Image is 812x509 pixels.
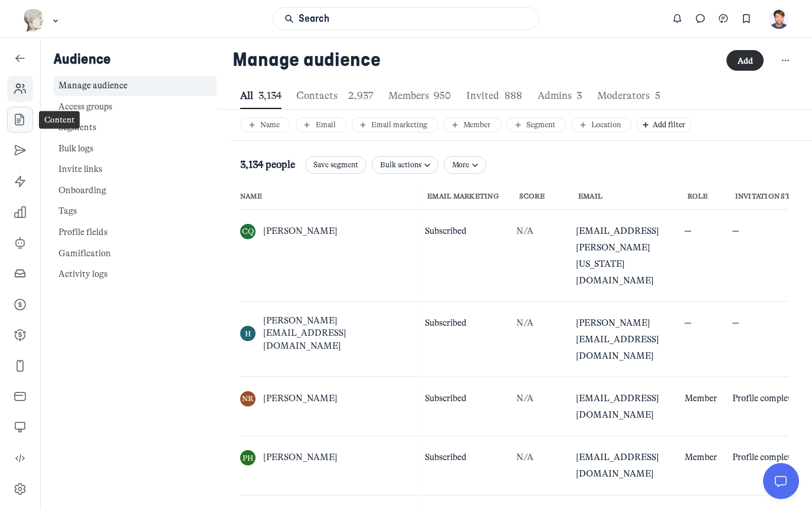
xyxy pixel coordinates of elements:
button: Circle support widget [763,463,798,498]
a: Segments [54,118,217,138]
span: Subscribed [425,226,467,236]
button: [PERSON_NAME] [240,391,338,406]
div: Segment [512,120,561,130]
button: Chat threads [712,7,735,30]
span: All [240,91,281,101]
span: Add filter [653,120,690,129]
button: Location [571,117,631,133]
span: [EMAIL_ADDRESS][DOMAIN_NAME] [576,393,659,420]
button: Actions [774,49,797,72]
h1: Manage audience [233,49,716,72]
span: Name [240,192,262,201]
span: [EMAIL_ADDRESS][DOMAIN_NAME] [576,452,659,479]
div: Email marketing [357,120,433,130]
span: Members [388,91,451,101]
button: [PERSON_NAME] [240,450,338,465]
span: N/A [516,452,533,462]
a: Manage audience [54,76,217,97]
span: [PERSON_NAME] [263,451,338,464]
svg: Actions [780,55,791,67]
span: [PERSON_NAME] [263,392,338,405]
span: Subscribed [425,452,467,462]
span: Invitation status [735,192,808,201]
span: Score [519,192,545,201]
span: Email marketing [427,192,499,201]
span: 3,134 people [240,158,295,171]
button: Contacts2,937 [296,84,372,109]
a: Activity logs [54,265,217,285]
span: Role [687,192,708,201]
span: ─ [685,318,691,328]
button: Email [296,117,346,133]
span: Contacts [296,91,372,101]
span: Email [578,192,603,201]
span: 888 [505,90,522,101]
span: Admins [538,91,582,101]
span: Member [685,393,717,404]
span: Subscribed [425,318,467,328]
span: 5 [655,90,660,101]
div: PH [240,450,256,465]
h5: Audience [54,51,217,68]
span: Moderators [597,91,660,101]
div: Email [301,120,340,130]
header: Page Header [217,38,812,84]
a: Onboarding [54,180,217,201]
span: N/A [516,393,533,404]
button: Notifications [666,7,689,30]
button: Add [726,50,764,71]
button: Search [273,7,539,30]
button: All3,134 [240,84,281,109]
span: Subscribed [425,393,467,404]
button: [PERSON_NAME][EMAIL_ADDRESS][DOMAIN_NAME] [240,315,389,353]
span: Bulk actions [380,160,421,170]
span: Save segment [313,160,358,170]
span: Profile complete [732,393,795,404]
button: Email marketing [352,117,438,133]
button: Members950 [388,84,451,109]
span: [PERSON_NAME][EMAIL_ADDRESS][DOMAIN_NAME] [576,318,659,361]
a: Tags [54,201,217,222]
span: Member [685,452,717,462]
button: Bulk actions [372,156,439,174]
a: Profile fields [54,223,217,243]
span: [EMAIL_ADDRESS][PERSON_NAME][US_STATE][DOMAIN_NAME] [576,226,659,286]
span: [PERSON_NAME] [263,225,338,238]
button: Segment [506,117,566,133]
div: Member [449,120,496,130]
button: Bookmarks [735,7,758,30]
button: More [444,156,487,174]
img: Museums as Progress logo [23,9,45,32]
span: 950 [434,90,451,101]
button: Member [443,117,501,133]
span: N/A [516,226,533,236]
div: H [240,326,256,341]
span: Invited [466,91,522,101]
span: ─ [732,226,739,236]
button: [PERSON_NAME] [240,224,338,239]
button: Add filter [637,117,691,133]
a: Bulk logs [54,138,217,159]
span: ─ [685,226,691,236]
div: Location [577,120,626,130]
span: [PERSON_NAME][EMAIL_ADDRESS][DOMAIN_NAME] [263,315,389,353]
span: 2,937 [348,91,373,101]
button: Museums as Progress logo [23,8,61,33]
button: Moderators5 [597,84,660,109]
a: Invite links [54,160,217,180]
div: CQ [240,224,256,239]
button: Name [240,117,290,133]
a: Gamification [54,243,217,264]
div: Name [246,120,285,130]
span: 3,134 [258,90,281,101]
button: User menu options [769,8,790,29]
span: ─ [732,318,739,328]
button: Save segment [305,156,366,174]
button: Direct messages [689,7,712,30]
button: Admins3 [538,84,582,109]
span: N/A [516,318,533,328]
div: NR [240,391,256,406]
a: Access groups [54,97,217,117]
span: More [452,160,469,170]
span: 3 [577,90,582,101]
